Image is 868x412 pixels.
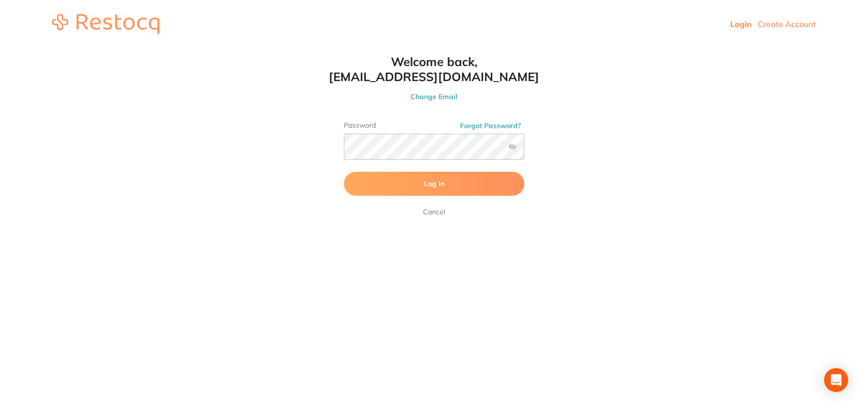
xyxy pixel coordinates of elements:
[52,14,159,34] img: restocq_logo.svg
[344,121,524,130] label: Password
[457,121,524,130] button: Forgot Password?
[324,54,544,84] h1: Welcome back, [EMAIL_ADDRESS][DOMAIN_NAME]
[324,92,544,101] button: Change Email
[730,19,752,29] a: Login
[424,179,445,188] span: Log In
[824,368,848,392] div: Open Intercom Messenger
[344,172,524,196] button: Log In
[421,206,447,218] a: Cancel
[758,19,816,29] a: Create Account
